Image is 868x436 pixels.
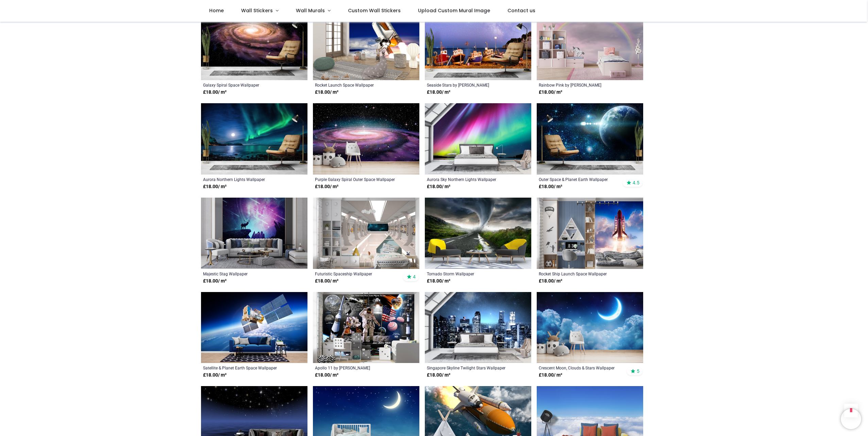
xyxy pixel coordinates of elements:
img: Rocket Ship Launch Space Wall Mural Wallpaper [537,198,643,269]
strong: £ 18.00 / m² [315,183,338,190]
img: Satellite & Planet Earth Space Wall Mural Wallpaper [201,292,307,363]
a: Outer Space & Planet Earth Wallpaper [539,177,621,182]
span: 5 [637,368,639,374]
a: Singapore Skyline Twilight Stars Wallpaper [427,365,509,370]
img: Rocket Launch Space Wall Mural Wallpaper [313,9,419,80]
strong: £ 18.00 / m² [315,89,338,96]
iframe: Brevo live chat [841,409,861,429]
span: Home [209,7,224,14]
a: Aurora Sky Northern Lights Wallpaper [427,177,509,182]
a: Purple Galaxy Spiral Outer Space Wallpaper [315,177,397,182]
a: Futuristic Spaceship Wallpaper [315,271,397,276]
strong: £ 18.00 / m² [315,372,338,379]
a: Seaside Stars by [PERSON_NAME] [427,82,509,88]
img: Outer Space & Planet Earth Wall Mural Wallpaper [537,103,643,175]
strong: £ 18.00 / m² [203,278,227,285]
a: Aurora Northern Lights Wallpaper [203,177,285,182]
span: Wall Stickers [241,7,273,14]
strong: £ 18.00 / m² [539,372,562,379]
strong: £ 18.00 / m² [427,372,450,379]
a: Apollo 11 by [PERSON_NAME] [315,365,397,370]
img: Tornado Storm Wall Mural Wallpaper - Mod2 [425,198,531,269]
img: Crescent Moon, Clouds & Stars Wall Mural Wallpaper [537,292,643,363]
a: Tornado Storm Wallpaper [427,271,509,276]
a: Rainbow Pink by [PERSON_NAME] [539,82,621,88]
strong: £ 18.00 / m² [427,278,450,285]
strong: £ 18.00 / m² [539,183,562,190]
strong: £ 18.00 / m² [203,183,227,190]
img: Aurora Northern Lights Wall Mural Wallpaper [201,103,307,175]
strong: £ 18.00 / m² [539,278,562,285]
strong: £ 18.00 / m² [315,278,338,285]
a: Crescent Moon, Clouds & Stars Wallpaper [539,365,621,370]
a: Rocket Ship Launch Space Wallpaper [539,271,621,276]
span: 4.5 [633,180,639,186]
img: Singapore Skyline Twilight Stars Wall Mural Wallpaper [425,292,531,363]
a: Satellite & Planet Earth Space Wallpaper [203,365,285,370]
strong: £ 18.00 / m² [203,89,227,96]
img: Rainbow Pink Wall Mural by Andrea Haase [537,9,643,80]
a: Majestic Stag Wallpaper [203,271,285,276]
span: Wall Murals [296,7,325,14]
strong: £ 18.00 / m² [427,89,450,96]
img: Apollo 11 Wall Mural by David Penfound [313,292,419,363]
span: 4 [413,274,416,280]
img: Aurora Sky Northern Lights Wall Mural Wallpaper [425,103,531,175]
span: Upload Custom Mural Image [418,7,490,14]
span: Contact us [507,7,535,14]
span: Custom Wall Stickers [348,7,401,14]
a: Galaxy Spiral Space Wallpaper [203,82,285,88]
strong: £ 18.00 / m² [539,89,562,96]
a: Rocket Launch Space Wallpaper [315,82,397,88]
img: Purple Galaxy Spiral Outer Space Wall Mural Wallpaper [313,103,419,175]
strong: £ 18.00 / m² [427,183,450,190]
img: Seaside Stars Wall Mural by Gary Holpin [425,9,531,80]
img: Majestic Stag Wall Mural Wallpaper [201,198,307,269]
img: Galaxy Spiral Space Wall Mural Wallpaper [201,9,307,80]
strong: £ 18.00 / m² [203,372,227,379]
img: Futuristic Spaceship Wall Mural Wallpaper [313,198,419,269]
